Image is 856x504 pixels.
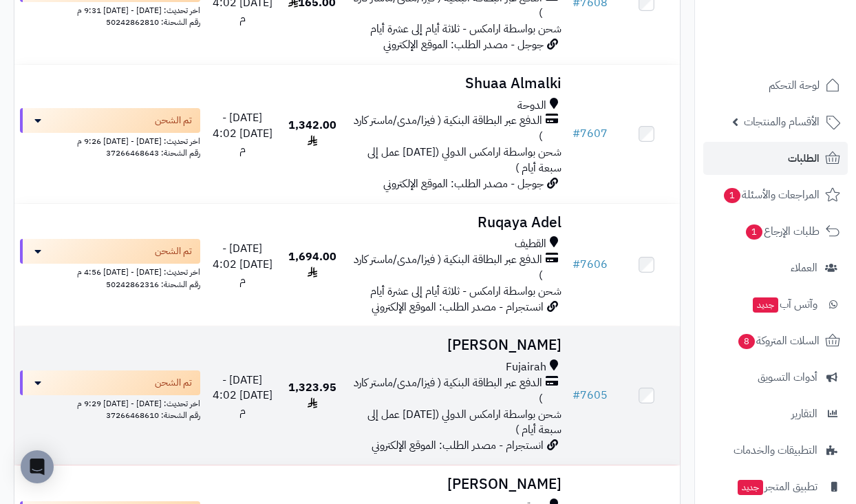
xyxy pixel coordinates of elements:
span: تم الشحن [155,114,192,127]
img: logo-2.png [762,39,843,67]
span: رقم الشحنة: 50242862810 [106,16,200,28]
span: [DATE] - [DATE] 4:02 م [213,109,272,158]
a: طلبات الإرجاع1 [703,215,848,248]
a: المراجعات والأسئلة1 [703,178,848,211]
a: التقارير [703,397,848,430]
span: جوجل - مصدر الطلب: الموقع الإلكتروني [383,176,544,192]
span: [DATE] - [DATE] 4:02 م [213,372,272,420]
span: تم الشحن [155,244,192,258]
span: شحن بواسطة ارامكس - ثلاثة أيام إلى عشرة أيام [370,283,561,300]
span: وآتس آب [751,295,817,314]
span: # [573,256,580,273]
span: العملاء [791,258,817,277]
span: رقم الشحنة: 50242862316 [106,278,200,291]
a: #7606 [573,256,608,273]
span: الدفع عبر البطاقة البنكية ( فيزا/مدى/ماستر كارد ) [351,375,542,407]
span: الطلبات [788,149,820,168]
span: التطبيقات والخدمات [734,441,817,460]
div: اخر تحديث: [DATE] - [DATE] 9:26 م [20,133,200,147]
div: اخر تحديث: [DATE] - [DATE] 4:56 م [20,264,200,278]
span: رقم الشحنة: 37266468643 [106,147,200,159]
a: لوحة التحكم [703,69,848,102]
h3: [PERSON_NAME] [351,476,561,492]
a: وآتس آبجديد [703,288,848,321]
h3: [PERSON_NAME] [351,337,561,353]
a: #7605 [573,387,608,403]
a: الطلبات [703,142,848,175]
span: انستجرام - مصدر الطلب: الموقع الإلكتروني [372,437,544,454]
span: جوجل - مصدر الطلب: الموقع الإلكتروني [383,36,544,53]
span: المراجعات والأسئلة [723,185,820,204]
span: شحن بواسطة ارامكس - ثلاثة أيام إلى عشرة أيام [370,21,561,37]
span: تم الشحن [155,376,192,390]
a: أدوات التسويق [703,361,848,394]
span: شحن بواسطة ارامكس الدولي ([DATE] عمل إلى سبعة أيام ) [367,144,561,176]
span: الدفع عبر البطاقة البنكية ( فيزا/مدى/ماستر كارد ) [351,113,542,145]
span: التقارير [791,404,817,423]
span: انستجرام - مصدر الطلب: الموقع الإلكتروني [372,299,544,315]
a: التطبيقات والخدمات [703,434,848,467]
span: 1 [746,224,762,240]
span: [DATE] - [DATE] 4:02 م [213,240,272,288]
a: #7607 [573,125,608,142]
span: جديد [753,297,778,313]
span: طلبات الإرجاع [745,222,820,241]
span: شحن بواسطة ارامكس الدولي ([DATE] عمل إلى سبعة أيام ) [367,406,561,439]
span: تطبيق المتجر [736,477,817,496]
span: رقم الشحنة: 37266468610 [106,409,200,421]
span: الدوحة [517,98,546,114]
span: 1,323.95 [288,379,336,412]
span: 1 [724,188,740,203]
h3: Shuaa Almalki [351,76,561,92]
span: القطيف [515,236,546,252]
h3: Ruqaya Adel [351,215,561,231]
span: # [573,387,580,403]
span: الدفع عبر البطاقة البنكية ( فيزا/مدى/ماستر كارد ) [351,252,542,284]
span: 1,694.00 [288,249,336,281]
div: Open Intercom Messenger [21,450,54,483]
a: تطبيق المتجرجديد [703,470,848,503]
span: الأقسام والمنتجات [744,112,820,132]
span: السلات المتروكة [737,331,820,350]
span: جديد [738,480,763,495]
span: أدوات التسويق [758,368,817,387]
a: العملاء [703,251,848,284]
span: 8 [738,334,755,349]
span: # [573,125,580,142]
span: لوحة التحكم [769,76,820,95]
div: اخر تحديث: [DATE] - [DATE] 9:29 م [20,395,200,410]
span: 1,342.00 [288,117,336,149]
div: اخر تحديث: [DATE] - [DATE] 9:31 م [20,2,200,17]
a: السلات المتروكة8 [703,324,848,357]
span: Fujairah [506,359,546,375]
